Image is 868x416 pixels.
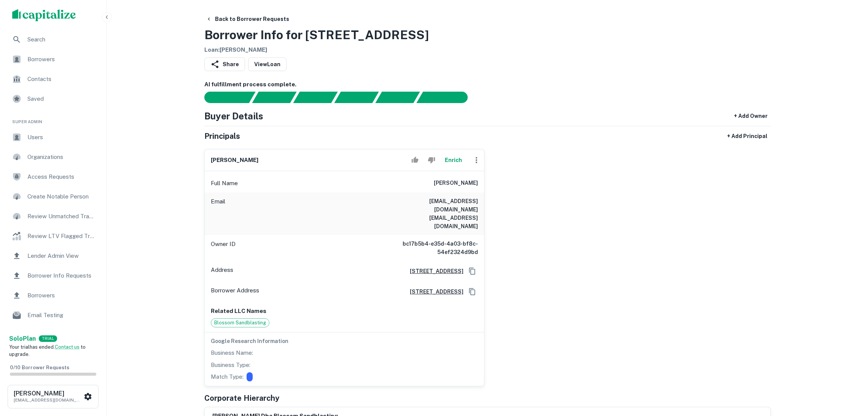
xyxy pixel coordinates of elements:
span: Email Testing [27,311,96,320]
p: Full Name [211,179,238,188]
button: + Add Principal [724,129,771,143]
button: Copy Address [467,286,478,297]
button: [PERSON_NAME][EMAIL_ADDRESS][DOMAIN_NAME] [8,385,99,408]
button: Enrich [441,152,466,168]
span: Access Requests [27,172,96,181]
span: Borrowers [27,291,96,300]
a: Users [6,128,100,146]
h5: Corporate Hierarchy [204,392,279,404]
a: Organizations [6,148,100,166]
a: SoloPlan [9,334,36,343]
h6: AI fulfillment process complete. [204,80,771,89]
div: Principals found, AI now looking for contact information... [334,92,379,103]
h5: Principals [204,130,240,142]
a: Borrower Info Requests [6,267,100,285]
button: Accept [408,152,422,168]
button: Reject [425,152,438,168]
span: Your trial has ended. to upgrade. [9,344,86,357]
button: Copy Address [467,265,478,277]
h6: Loan : [PERSON_NAME] [204,46,429,54]
span: Organizations [27,152,96,162]
h6: [EMAIL_ADDRESS][DOMAIN_NAME] [EMAIL_ADDRESS][DOMAIN_NAME] [387,197,478,230]
h4: Buyer Details [204,109,263,123]
a: [STREET_ADDRESS] [404,287,463,296]
span: Saved [27,94,96,103]
a: Create Notable Person [6,187,100,206]
iframe: Chat Widget [830,355,868,392]
a: Contacts [6,70,100,88]
p: Owner ID [211,240,236,256]
span: Lender Admin View [27,251,96,260]
span: 0 / 10 Borrower Requests [10,365,69,370]
button: Back to Borrower Requests [203,12,292,26]
span: Users [27,133,96,142]
div: Principals found, still searching for contact information. This may take time... [375,92,420,103]
a: Saved [6,90,100,108]
a: Access Requests [6,168,100,186]
p: Email [211,197,225,230]
span: Review Unmatched Transactions [27,212,96,221]
span: Create Notable Person [27,192,96,201]
span: Borrowers [27,55,96,64]
a: Lender Admin View [6,247,100,265]
button: Share [204,57,245,71]
a: Borrowers [6,286,100,305]
div: Your request is received and processing... [252,92,296,103]
a: Review Unmatched Transactions [6,207,100,225]
p: Business Type: [211,360,250,370]
div: Documents found, AI parsing details... [293,92,338,103]
span: Contacts [27,75,96,84]
a: Borrowers [6,50,100,68]
a: ViewLoan [248,57,287,71]
p: Match Type: [211,372,244,381]
h3: Borrower Info for [STREET_ADDRESS] [204,26,429,44]
a: [STREET_ADDRESS] [404,267,463,275]
p: Borrower Address [211,286,259,297]
div: Sending borrower request to AI... [195,92,252,103]
span: Borrower Info Requests [27,271,96,280]
h6: Google Research Information [211,337,478,345]
img: capitalize-logo.png [12,9,76,21]
p: Business Name: [211,348,253,357]
button: + Add Owner [731,109,771,123]
h6: [PERSON_NAME] [211,156,258,165]
a: Contact us [55,344,80,350]
div: TRIAL [39,335,57,342]
h6: [PERSON_NAME] [14,391,82,397]
span: Search [27,35,96,44]
li: Super Admin [6,110,100,128]
a: Search [6,30,100,49]
span: Review LTV Flagged Transactions [27,232,96,241]
h6: bc17b5b4-e35d-4a03-bf8c-54ef2324d9bd [387,240,478,256]
div: AI fulfillment process complete. [417,92,477,103]
h6: [PERSON_NAME] [434,179,478,188]
strong: Solo Plan [9,335,36,342]
p: [EMAIL_ADDRESS][DOMAIN_NAME] [14,397,82,403]
p: Address [211,265,233,277]
p: Related LLC Names [211,306,478,316]
span: Blossom Sandblasting [211,319,269,327]
a: Email Testing [6,306,100,324]
a: Review LTV Flagged Transactions [6,227,100,245]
